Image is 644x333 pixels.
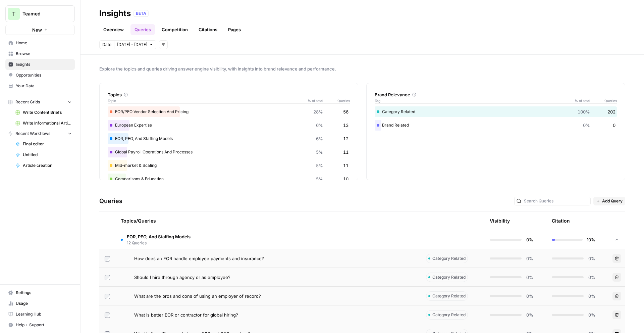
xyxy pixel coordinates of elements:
[526,312,533,318] span: 0%
[588,312,595,318] span: 0%
[224,24,245,35] a: Pages
[375,120,617,131] div: Brand Related
[316,162,323,169] span: 5%
[490,218,510,224] div: Visibility
[12,10,15,18] span: T
[133,10,149,17] div: BETA
[5,59,75,70] a: Insights
[108,91,350,98] div: Topics
[526,255,533,262] span: 0%
[375,106,617,117] div: Category Related
[375,98,570,103] span: Tag
[303,98,323,103] span: % of total
[121,211,415,230] div: Topics/Queries
[613,122,615,129] span: 0
[108,174,350,184] div: Comparisons & Education
[108,133,350,144] div: EOR, PEO, And Staffing Models
[23,141,72,147] span: Final editor
[99,24,128,35] a: Overview
[343,176,348,182] span: 10
[432,274,466,280] span: Category Related
[108,147,350,157] div: Global Payroll Operations And Processes
[578,108,590,115] span: 100%
[316,135,323,142] span: 6%
[12,139,75,149] a: Final editor
[134,312,238,318] span: What is better EOR or contractor for global hiring?
[108,106,350,117] div: EOR/PEO Vendor Selection And Pricing
[114,40,156,49] button: [DATE] - [DATE]
[593,197,625,205] button: Add Query
[16,83,72,89] span: Your Data
[12,118,75,129] a: Write Informational Article
[117,42,147,48] span: [DATE] - [DATE]
[12,160,75,171] a: Article creation
[343,149,348,155] span: 11
[127,233,191,240] span: EOR, PEO, And Staffing Models
[587,236,595,243] span: 10%
[16,322,72,328] span: Help + Support
[134,274,230,281] span: Should I hire through agency or as employee?
[127,240,191,246] span: 12 Queries
[15,99,40,105] span: Recent Grids
[588,293,595,299] span: 0%
[102,42,111,48] span: Date
[99,196,122,206] h3: Queries
[588,255,595,262] span: 0%
[5,5,75,22] button: Workspace: Teamed
[552,211,570,230] div: Citation
[432,255,466,261] span: Category Related
[16,72,72,78] span: Opportunities
[134,255,264,262] span: How does an EOR handle employee payments and insurance?
[158,24,192,35] a: Competition
[16,61,72,67] span: Insights
[5,320,75,330] button: Help + Support
[323,98,350,103] span: Queries
[16,40,72,46] span: Home
[5,287,75,298] a: Settings
[130,24,155,35] a: Queries
[316,122,323,129] span: 6%
[15,131,50,137] span: Recent Workflows
[195,24,221,35] a: Citations
[526,274,533,281] span: 0%
[583,122,590,129] span: 0%
[5,298,75,309] a: Usage
[23,109,72,115] span: Write Content Briefs
[526,236,533,243] span: 0%
[343,108,348,115] span: 56
[343,122,348,129] span: 13
[32,27,42,33] span: New
[432,312,466,318] span: Category Related
[432,293,466,299] span: Category Related
[12,149,75,160] a: Untitled
[5,309,75,320] a: Learning Hub
[5,70,75,81] a: Opportunities
[16,51,72,57] span: Browse
[108,160,350,171] div: Mid-market & Scaling
[313,108,323,115] span: 28%
[5,25,75,35] button: New
[5,97,75,107] button: Recent Grids
[607,108,615,115] span: 202
[343,135,348,142] span: 12
[134,293,261,299] span: What are the pros and cons of using an employer of record?
[16,311,72,317] span: Learning Hub
[108,98,303,103] span: Topic
[16,290,72,296] span: Settings
[524,198,588,204] input: Search Queries
[16,300,72,306] span: Usage
[375,91,617,98] div: Brand Relevance
[99,8,131,19] div: Insights
[570,98,590,103] span: % of total
[23,162,72,169] span: Article creation
[23,120,72,126] span: Write Informational Article
[588,274,595,281] span: 0%
[590,98,617,103] span: Queries
[22,10,63,17] span: Teamed
[108,120,350,131] div: European Expertise
[343,162,348,169] span: 11
[12,107,75,118] a: Write Content Briefs
[602,198,623,204] span: Add Query
[5,48,75,59] a: Browse
[5,129,75,139] button: Recent Workflows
